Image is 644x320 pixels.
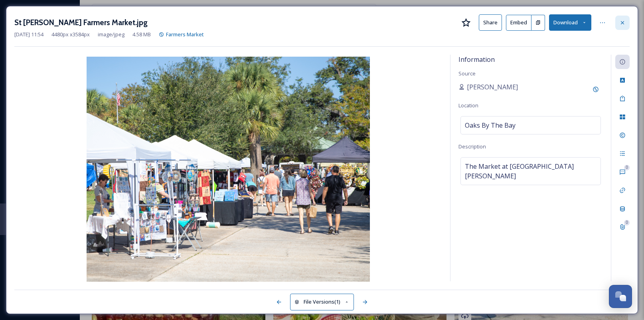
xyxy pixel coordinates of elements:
[479,14,502,31] button: Share
[166,31,204,38] span: Farmers Market
[98,31,124,38] span: image/jpeg
[609,285,632,308] button: Open Chat
[624,165,630,170] div: 0
[465,162,597,181] span: The Market at [GEOGRAPHIC_DATA][PERSON_NAME]
[467,82,518,92] span: [PERSON_NAME]
[465,120,516,130] span: Oaks By The Bay
[506,15,531,31] button: Embed
[624,220,630,225] div: 0
[14,57,442,283] img: St%20Andrews%20Farmers%20Market.jpg
[14,31,43,38] span: [DATE] 11:54
[51,31,90,38] span: 4480 px x 3584 px
[290,294,354,310] button: File Versions(1)
[458,102,478,109] span: Location
[458,70,476,77] span: Source
[132,31,151,38] span: 4.58 MB
[458,143,486,150] span: Description
[458,55,495,64] span: Information
[549,14,591,31] button: Download
[14,17,148,28] h3: St [PERSON_NAME] Farmers Market.jpg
